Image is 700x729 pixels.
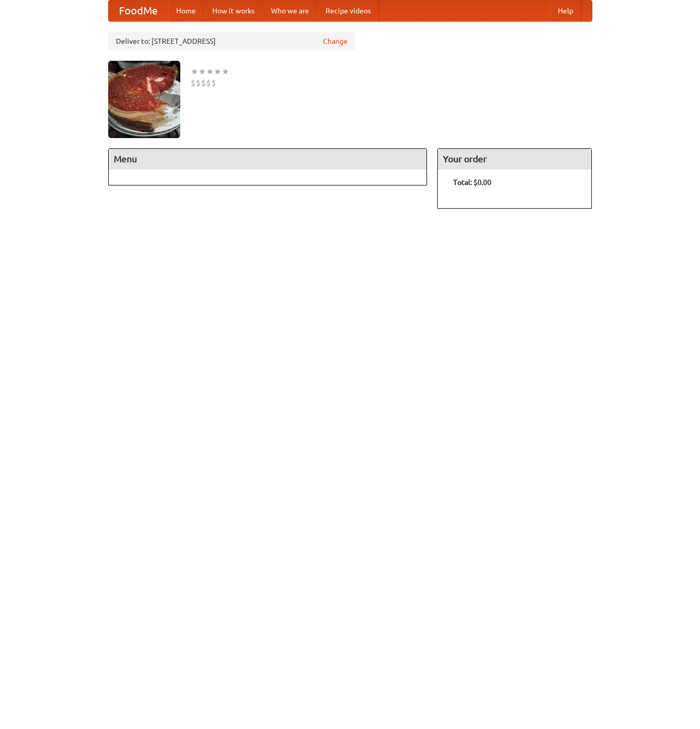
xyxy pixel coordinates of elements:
a: How it works [204,1,263,21]
a: Home [168,1,204,21]
li: $ [201,77,206,89]
a: FoodMe [109,1,168,21]
li: ★ [221,66,229,77]
h4: Menu [109,149,427,169]
li: $ [206,77,211,89]
div: Deliver to: [STREET_ADDRESS] [108,32,355,50]
a: Help [550,1,582,21]
li: ★ [198,66,206,77]
li: ★ [214,66,221,77]
li: $ [211,77,216,89]
li: ★ [191,66,198,77]
li: $ [196,77,201,89]
img: angular.jpg [108,61,180,138]
h4: Your order [438,149,591,169]
li: $ [191,77,196,89]
a: Change [323,36,348,46]
a: Who we are [263,1,317,21]
li: ★ [206,66,214,77]
a: Recipe videos [317,1,379,21]
b: Total: $0.00 [453,178,491,187]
